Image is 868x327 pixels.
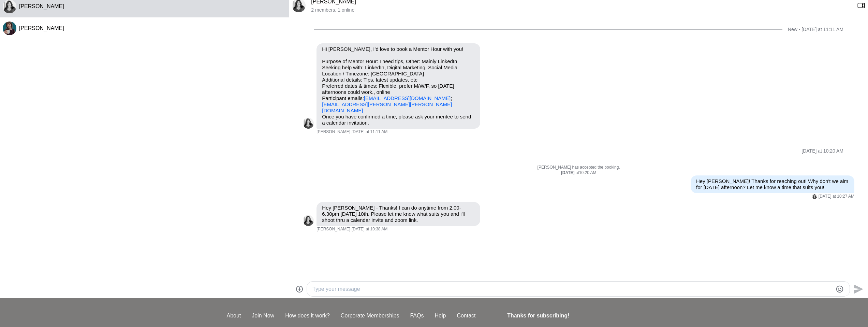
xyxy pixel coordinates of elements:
[221,312,247,320] a: About
[819,194,854,199] time: 2025-09-03T00:27:04.018Z
[322,114,475,126] p: Once you have confirmed a time, please ask your mentee to send a calendar invitation.
[303,165,854,170] p: [PERSON_NAME] has accepted the booking.
[303,118,314,129] div: Jenni Harding
[311,7,852,13] p: 2 members , 1 online
[696,178,849,190] p: Hey [PERSON_NAME]! Thanks for reaching out! Why don't we aim for [DATE] afternoon? Let me know a ...
[364,95,451,101] a: [EMAIL_ADDRESS][DOMAIN_NAME]
[19,3,64,9] span: [PERSON_NAME]
[788,27,843,32] div: New - [DATE] at 11:11 AM
[322,58,475,114] p: Purpose of Mentor Hour: I need tips, Other: Mainly LinkedIn Seeking help with: LinkedIn, Digital ...
[317,227,350,232] span: [PERSON_NAME]
[404,312,429,320] a: FAQs
[352,227,387,232] time: 2025-09-03T00:38:34.831Z
[335,312,405,320] a: Corporate Memberships
[561,170,576,175] strong: [DATE]
[303,215,314,226] img: J
[303,170,854,176] div: at 10:20 AM
[246,312,280,320] a: Join Now
[429,312,451,320] a: Help
[19,25,64,31] span: [PERSON_NAME]
[317,129,350,135] span: [PERSON_NAME]
[801,148,843,154] div: [DATE] at 10:20 AM
[451,312,481,320] a: Contact
[3,22,16,35] img: C
[507,312,637,320] h4: Thanks for subscribing!
[812,194,817,199] div: Jenni Harding
[322,46,475,52] p: Hi [PERSON_NAME], I'd love to book a Mentor Hour with you!
[303,118,314,129] img: J
[352,129,387,135] time: 2025-09-01T01:11:17.250Z
[312,285,833,293] textarea: Type your message
[836,285,844,293] button: Emoji picker
[322,205,475,223] p: Hey [PERSON_NAME] - Thanks! I can do anytime from 2.00-6.30pm [DATE] 10th. Please let me know wha...
[812,194,817,199] img: J
[3,22,16,35] div: Christie Flora
[322,101,452,113] a: [EMAIL_ADDRESS][PERSON_NAME][PERSON_NAME][DOMAIN_NAME]
[303,215,314,226] div: Jenni Harding
[850,281,865,297] button: Send
[280,312,335,320] a: How does it work?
